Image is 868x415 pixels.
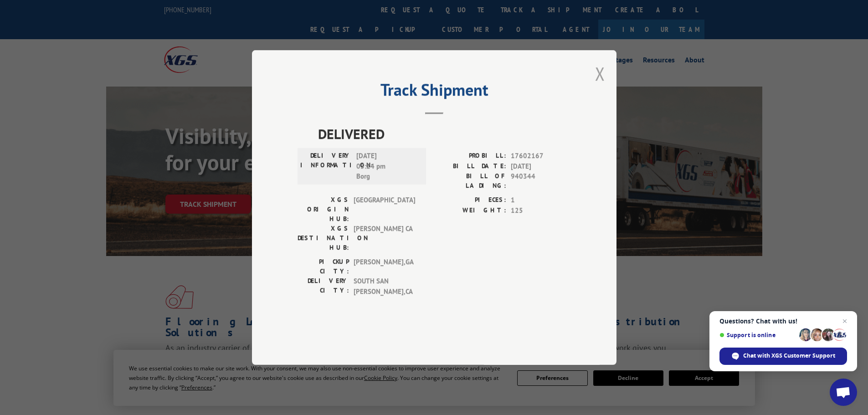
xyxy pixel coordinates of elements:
[511,171,571,190] span: 940344
[434,205,506,216] label: WEIGHT:
[318,123,571,144] span: DELIVERED
[354,257,415,276] span: [PERSON_NAME] , GA
[743,352,835,360] span: Chat with XGS Customer Support
[595,61,605,86] button: Close modal
[298,224,349,252] label: XGS DESTINATION HUB:
[354,276,415,297] span: SOUTH SAN [PERSON_NAME] , CA
[298,257,349,276] label: PICKUP CITY:
[354,224,415,252] span: [PERSON_NAME] CA
[511,151,571,161] span: 17602167
[356,151,418,182] span: [DATE] 05:24 pm Borg
[719,332,796,338] span: Support is online
[434,151,506,161] label: PROBILL:
[511,205,571,216] span: 125
[719,348,847,365] div: Chat with XGS Customer Support
[511,195,571,205] span: 1
[719,318,847,325] span: Questions? Chat with us!
[300,151,352,182] label: DELIVERY INFORMATION:
[839,316,850,327] span: Close chat
[298,276,349,297] label: DELIVERY CITY:
[434,195,506,205] label: PIECES:
[434,161,506,172] label: BILL DATE:
[354,195,415,224] span: [GEOGRAPHIC_DATA]
[830,379,857,406] div: Open chat
[434,171,506,190] label: BILL OF LADING:
[298,195,349,224] label: XGS ORIGIN HUB:
[511,161,571,172] span: [DATE]
[298,83,571,101] h2: Track Shipment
